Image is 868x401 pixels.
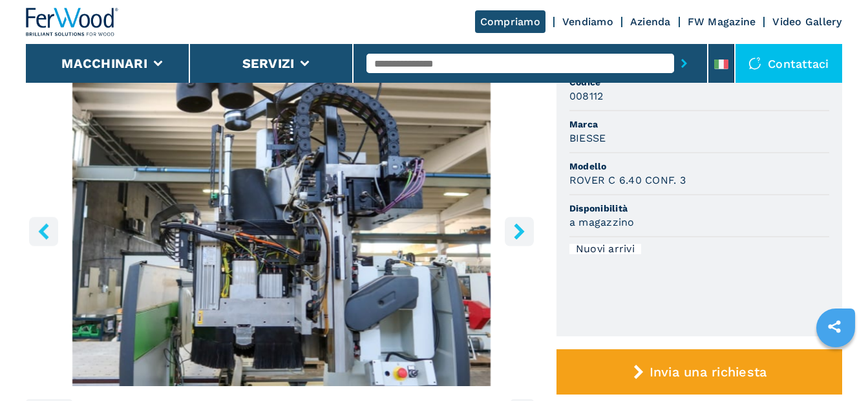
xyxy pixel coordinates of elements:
[569,215,635,230] h3: a magazzino
[242,56,295,71] button: Servizi
[818,310,851,343] a: sharethis
[26,8,119,36] img: Ferwood
[569,244,641,254] div: Nuovi arrivi
[562,16,613,28] a: Vendiamo
[650,364,767,380] span: Invia una richiesta
[630,16,671,28] a: Azienda
[569,160,829,173] span: Modello
[569,118,829,131] span: Marca
[569,131,606,146] h3: BIESSE
[569,89,604,103] h3: 008112
[748,57,761,70] img: Contattaci
[569,173,686,188] h3: ROVER C 6.40 CONF. 3
[505,217,534,246] button: right-button
[569,202,829,215] span: Disponibilità
[29,217,58,246] button: left-button
[26,72,537,386] img: Centro di lavoro a 5 assi BIESSE ROVER C 6.40 CONF. 3
[736,44,842,83] div: Contattaci
[813,343,858,391] iframe: Chat
[475,10,545,33] a: Compriamo
[26,72,537,386] div: Go to Slide 7
[61,56,147,71] button: Macchinari
[556,349,842,395] button: Invia una richiesta
[688,16,756,28] a: FW Magazine
[674,49,694,78] button: submit-button
[772,16,842,28] a: Video Gallery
